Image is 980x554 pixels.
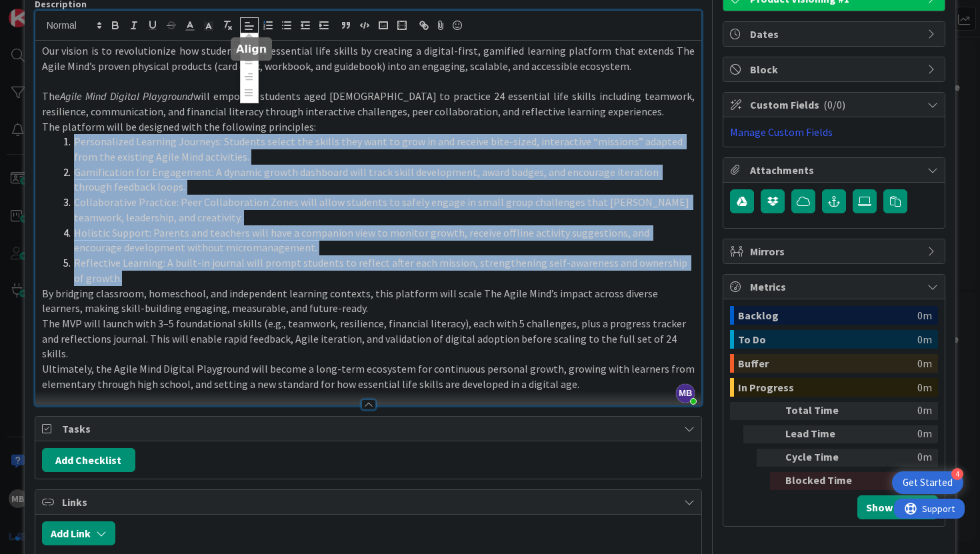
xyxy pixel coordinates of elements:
button: Add Link [42,521,115,545]
span: Dates [750,26,921,42]
span: Mirrors [750,243,921,259]
button: Add Checklist [42,448,135,472]
span: Tasks [62,421,678,437]
li: Holistic Support: Parents and teachers will have a companion view to monitor growth, receive offl... [58,225,695,255]
div: Open Get Started checklist, remaining modules: 4 [892,471,963,494]
em: Agile Mind Digital Playground [60,89,193,103]
li: Personalized Learning Journeys: Students select the skills they want to grow in and receive bite-... [58,134,695,164]
div: 0m [864,472,932,490]
div: Get Started [903,476,953,489]
div: 0m [917,330,932,349]
p: Our vision is to revolutionize how students build essential life skills by creating a digital-fir... [42,43,695,73]
button: Show Details [857,495,938,519]
div: 0m [917,354,932,373]
div: 0m [864,425,932,443]
div: 0m [864,449,932,467]
div: To Do [738,330,917,349]
h5: Align [236,43,267,55]
span: Metrics [750,279,921,295]
p: The platform will be designed with the following principles: [42,119,695,135]
div: Lead Time [785,425,859,443]
div: 4 [951,468,963,480]
span: Custom Fields [750,97,921,113]
div: Buffer [738,354,917,373]
li: Gamification for Engagement: A dynamic growth dashboard will track skill development, award badge... [58,165,695,195]
li: Reflective Learning: A built-in journal will prompt students to reflect after each mission, stren... [58,255,695,285]
div: 0m [917,378,932,397]
span: ( 0/0 ) [823,98,845,111]
div: Blocked Time [785,472,859,490]
span: Support [28,2,61,18]
li: Collaborative Practice: Peer Collaboration Zones will allow students to safely engage in small gr... [58,195,695,225]
p: Ultimately, the Agile Mind Digital Playground will become a long-term ecosystem for continuous pe... [42,361,695,391]
div: 0m [917,306,932,325]
a: Manage Custom Fields [730,125,833,139]
div: Total Time [785,402,859,420]
p: The MVP will launch with 3–5 foundational skills (e.g., teamwork, resilience, financial literacy)... [42,316,695,361]
p: The will empower students aged [DEMOGRAPHIC_DATA] to practice 24 essential life skills including ... [42,89,695,119]
p: By bridging classroom, homeschool, and independent learning contexts, this platform will scale Th... [42,286,695,316]
div: In Progress [738,378,917,397]
span: MB [676,384,695,403]
span: Attachments [750,162,921,178]
div: Cycle Time [785,449,859,467]
span: Links [62,494,678,510]
div: 0m [864,402,932,420]
div: Backlog [738,306,917,325]
span: Block [750,61,921,77]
